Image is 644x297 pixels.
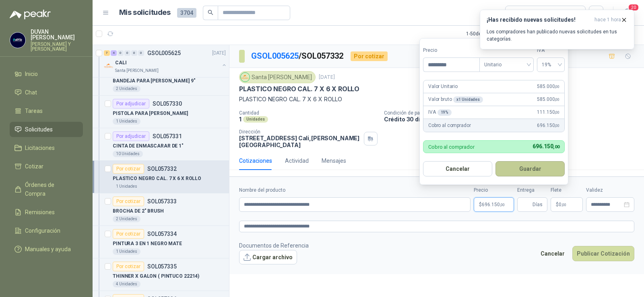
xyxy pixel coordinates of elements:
[10,177,83,201] a: Órdenes de Compra
[93,193,229,226] a: Por cotizarSOL057333BROCHA DE 2" BRUSH2 Unidades
[537,83,559,90] span: 585.000
[113,151,143,157] div: 10 Unidades
[113,207,164,215] p: BROCHA DE 2" BRUSH
[25,162,43,171] span: Cotizar
[239,129,361,135] p: Dirección
[239,241,309,250] p: Documentos de Referencia
[119,7,171,18] h1: Mis solicitudes
[113,142,184,150] p: CINTA DE ENMASCARAR DE 1"
[113,281,140,287] div: 4 Unidades
[93,258,229,291] a: Por cotizarSOL057335THINNER X GALON ( PINTUCO 22214)4 Unidades
[239,95,634,104] p: PLASTICO NEGRO CAL. 7 X 6 X ROLLO
[239,85,359,93] p: PLASTICO NEGRO CAL. 7 X 6 X ROLLO
[551,186,583,194] label: Flete
[113,197,144,206] div: Por cotizar
[594,16,621,23] span: hace 1 hora
[537,122,559,129] span: 696.150
[93,226,229,258] a: Por cotizarSOL057334PINTURA 3 EN 1 NEGRO MATE1 Unidades
[93,63,229,96] a: Por adjudicarSOL057329BANDEJA PARA [PERSON_NAME] 9"2 Unidades
[177,8,196,18] span: 3704
[239,135,361,148] p: [STREET_ADDRESS] Cali , [PERSON_NAME][GEOGRAPHIC_DATA]
[319,74,335,81] p: [DATE]
[113,164,144,174] div: Por cotizar
[537,109,559,116] span: 111.150
[25,88,37,97] span: Chat
[484,59,529,71] span: Unitario
[428,122,471,129] p: Cobro al comprador
[10,223,83,238] a: Configuración
[25,107,43,115] span: Tareas
[104,48,227,74] a: 7 4 0 0 0 0 GSOL005625[DATE] Company LogoCALISanta [PERSON_NAME]
[111,50,117,56] div: 4
[10,10,51,19] img: Logo peakr
[559,202,566,207] span: 0
[500,203,505,207] span: ,00
[239,156,272,165] div: Cotizaciones
[25,245,71,254] span: Manuales y ayuda
[113,248,140,255] div: 1 Unidades
[428,109,452,116] p: IVA
[31,29,83,40] p: DUVAN [PERSON_NAME]
[25,226,60,235] span: Configuración
[553,144,559,150] span: ,00
[555,84,559,89] span: ,00
[153,101,182,107] p: SOL057330
[556,202,559,207] span: $
[533,198,543,211] span: Días
[10,33,25,48] img: Company Logo
[423,161,492,176] button: Cancelar
[533,143,559,150] span: 696.150
[384,110,641,116] p: Condición de pago
[31,42,83,51] p: [PERSON_NAME] Y [PERSON_NAME]
[10,103,83,119] a: Tareas
[239,186,471,194] label: Nombre del producto
[93,161,229,193] a: Por cotizarSOL057332PLASTICO NEGRO CAL. 7 X 6 X ROLLO1 Unidades
[453,96,483,103] div: x 1 Unidades
[93,96,229,128] a: Por adjudicarSOL057330PISTOLA PARA [PERSON_NAME]1 Unidades
[480,10,634,49] button: ¡Has recibido nuevas solicitudes!hace 1 hora Los compradores han publicado nuevas solicitudes en ...
[466,27,516,40] div: 1 - 50 de 781
[428,83,458,90] p: Valor Unitario
[351,51,388,61] div: Por cotizar
[113,118,140,125] div: 1 Unidades
[10,66,83,82] a: Inicio
[561,203,566,207] span: ,00
[113,183,140,190] div: 1 Unidades
[124,50,130,56] div: 0
[147,50,181,56] p: GSOL005625
[147,231,177,237] p: SOL057334
[118,50,124,56] div: 0
[10,159,83,174] a: Cotizar
[536,246,569,261] button: Cancelar
[423,47,479,54] label: Precio
[251,50,344,62] p: / SOL057332
[555,97,559,102] span: ,00
[113,77,196,85] p: BANDEJA PARA [PERSON_NAME] 9"
[113,216,140,222] div: 2 Unidades
[239,110,378,116] p: Cantidad
[147,264,177,269] p: SOL057335
[113,110,188,117] p: PISTOLA PARA [PERSON_NAME]
[285,156,309,165] div: Actividad
[113,262,144,271] div: Por cotizar
[153,133,182,139] p: SOL057331
[10,205,83,220] a: Remisiones
[25,208,55,217] span: Remisiones
[555,123,559,128] span: ,00
[384,116,641,123] p: Crédito 30 días
[241,73,250,82] img: Company Logo
[131,50,137,56] div: 0
[25,125,53,134] span: Solicitudes
[542,59,560,71] span: 19%
[113,131,149,141] div: Por adjudicar
[551,197,583,212] p: $ 0,00
[25,70,38,78] span: Inicio
[586,186,634,194] label: Validez
[482,202,505,207] span: 696.150
[115,68,159,74] p: Santa [PERSON_NAME]
[487,28,627,43] p: Los compradores han publicado nuevas solicitudes en tus categorías.
[147,166,177,172] p: SOL057332
[537,96,559,103] span: 585.000
[628,4,639,11] span: 20
[572,246,634,261] button: Publicar Cotización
